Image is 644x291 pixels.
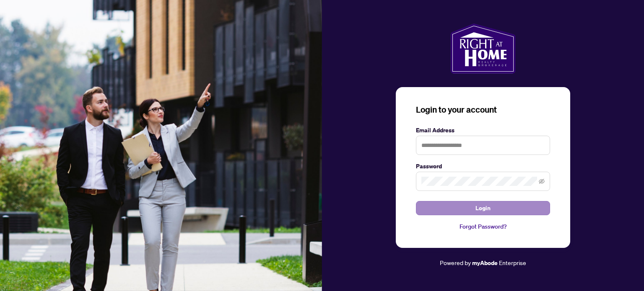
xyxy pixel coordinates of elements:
span: Enterprise [499,259,526,266]
h3: Login to your account [416,104,550,116]
img: ma-logo [450,23,515,74]
span: eye-invisible [539,178,545,184]
span: Login [475,201,491,215]
span: Powered by [440,259,471,266]
a: Forgot Password? [416,222,550,231]
a: myAbode [472,258,498,268]
label: Email Address [416,126,550,135]
button: Login [416,201,550,215]
label: Password [416,162,550,171]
